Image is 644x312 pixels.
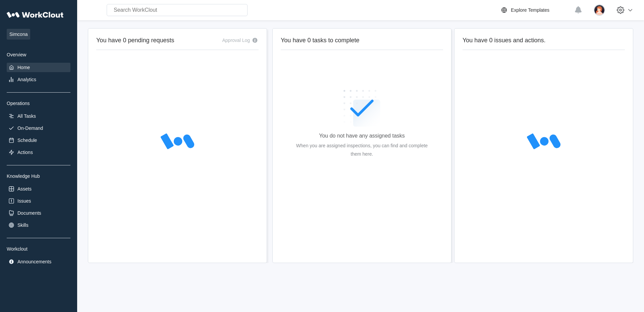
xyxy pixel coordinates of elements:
h2: You have 0 tasks to complete [281,37,443,44]
a: On-Demand [7,123,70,133]
a: Actions [7,148,70,157]
div: Overview [7,52,70,57]
h2: You have 0 issues and actions. [463,37,625,44]
input: Search WorkClout [107,4,248,16]
a: Issues [7,196,70,206]
div: Home [17,65,30,70]
div: Skills [17,222,29,228]
a: Analytics [7,75,70,84]
div: Explore Templates [511,7,549,13]
a: Announcements [7,257,70,266]
div: Workclout [7,246,70,252]
a: Schedule [7,136,70,145]
h2: You have 0 pending requests [96,37,174,44]
div: Approval Log [222,38,250,43]
div: When you are assigned inspections, you can find and complete them here. [291,142,432,158]
a: Skills [7,220,70,230]
img: user-2.png [594,4,605,16]
div: On-Demand [17,125,43,131]
div: Knowledge Hub [7,173,70,179]
a: Assets [7,184,70,194]
div: All Tasks [17,113,36,119]
a: Explore Templates [500,6,571,14]
div: Announcements [17,259,51,264]
div: Operations [7,101,70,106]
div: Issues [17,198,31,204]
div: Analytics [17,77,36,82]
div: Actions [17,150,33,155]
div: You do not have any assigned tasks [319,133,405,139]
div: Documents [17,210,41,216]
div: Schedule [17,138,37,143]
a: Home [7,63,70,72]
span: Simcona [7,29,30,40]
a: All Tasks [7,111,70,121]
div: Assets [17,186,32,192]
a: Documents [7,208,70,218]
